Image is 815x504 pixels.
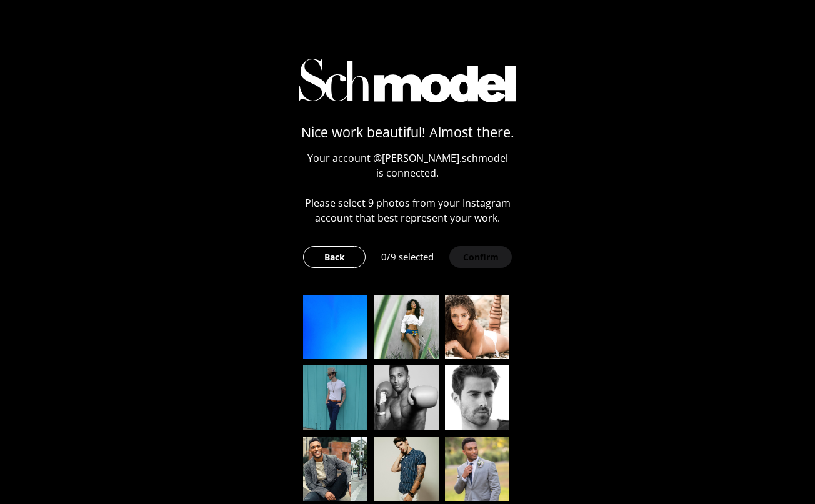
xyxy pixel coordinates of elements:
button: Back [303,246,366,268]
p: Please select 9 photos from your Instagram account that best represent your work. [297,195,518,225]
img: img [299,59,516,102]
p: Nice work beautiful! Almost there. [297,122,518,142]
p: Your account @ [PERSON_NAME].schmodel is connected. [297,151,518,195]
div: 0 /9 selected [381,250,434,264]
